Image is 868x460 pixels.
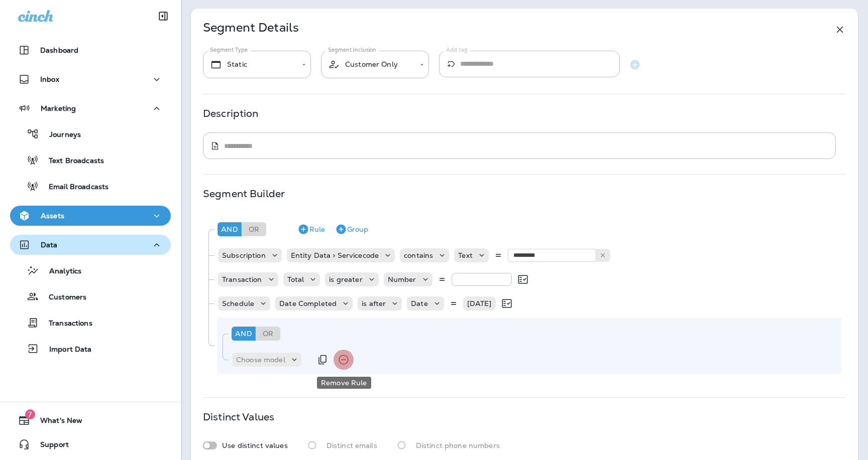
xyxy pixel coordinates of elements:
p: Data [41,241,58,249]
div: Customer Only [328,58,413,71]
p: Distinct emails [327,441,377,449]
p: Subscription [222,251,266,259]
span: 7 [25,409,35,419]
p: Date Completed [279,299,337,308]
button: Dashboard [10,40,171,60]
p: Description [203,109,259,117]
button: Analytics [10,260,171,281]
button: Collapse Sidebar [149,6,177,26]
button: Group [331,221,372,237]
button: Marketing [10,98,171,118]
p: Import Data [39,345,92,355]
button: Data [10,235,171,255]
div: Or [242,222,266,236]
p: Use distinct values [222,441,288,449]
button: Duplicate Rule [312,350,333,370]
p: Text Broadcasts [39,157,104,166]
p: contains [404,251,433,259]
div: Static [210,59,295,71]
div: No data available [501,297,513,310]
button: Assets [10,206,171,226]
p: Number [388,275,416,283]
p: Schedule [222,299,254,308]
p: Inbox [40,75,59,83]
button: Import Data [10,338,171,359]
p: Distinct Values [203,413,274,421]
p: Assets [41,212,64,220]
p: Journeys [39,130,81,140]
button: Email Broadcasts [10,176,171,197]
div: And [218,222,242,236]
p: Choose model [236,356,285,364]
p: is after [362,299,386,308]
div: Remove Rule [317,377,371,389]
p: Segment Details [203,24,299,36]
p: [DATE] [467,299,492,308]
button: Remove Rule [334,350,354,370]
p: Total [287,275,304,283]
p: Customers [39,293,86,302]
p: Segment Builder [203,190,285,198]
label: Segment Type [210,46,248,54]
button: Support [10,434,171,454]
p: Transactions [39,319,92,329]
button: Customers [10,286,171,307]
p: Analytics [39,267,81,276]
button: Inbox [10,69,171,89]
p: Email Broadcasts [39,183,108,192]
button: 7What's New [10,410,171,430]
p: Marketing [41,104,76,112]
div: Or [256,327,280,341]
p: Dashboard [40,46,78,54]
p: Text [458,251,473,259]
p: Date [411,299,428,308]
button: Text Broadcasts [10,149,171,171]
p: Entity Data > Servicecode [291,251,379,259]
p: Transaction [222,275,262,283]
label: Segment Inclusion [328,46,376,54]
button: Transactions [10,312,171,333]
button: Journeys [10,123,171,144]
label: Add tag [446,46,468,54]
span: Support [30,440,69,452]
p: Distinct phone numbers [416,441,500,449]
div: And [232,327,256,341]
button: Rule [293,221,329,237]
span: What's New [30,416,82,428]
p: is greater [329,275,362,283]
